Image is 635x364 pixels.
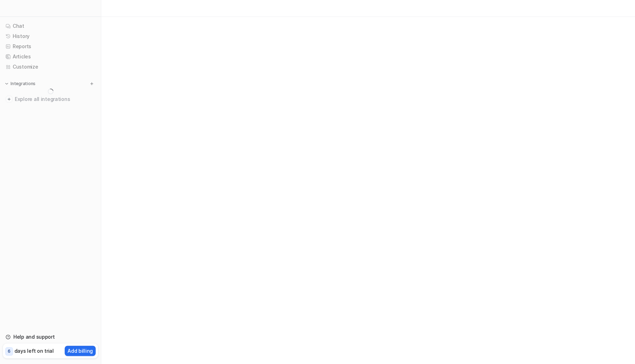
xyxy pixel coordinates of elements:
[65,346,96,356] button: Add billing
[3,332,98,342] a: Help and support
[6,96,13,103] img: explore all integrations
[14,347,54,355] p: days left on trial
[89,81,94,86] img: menu_add.svg
[3,80,38,87] button: Integrations
[11,81,36,87] p: Integrations
[3,21,98,31] a: Chat
[3,62,98,72] a: Customize
[68,347,93,355] p: Add billing
[3,52,98,62] a: Articles
[15,94,95,105] span: Explore all integrations
[4,81,9,86] img: expand menu
[3,31,98,41] a: History
[3,41,98,51] a: Reports
[3,94,98,104] a: Explore all integrations
[8,348,11,355] p: 6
